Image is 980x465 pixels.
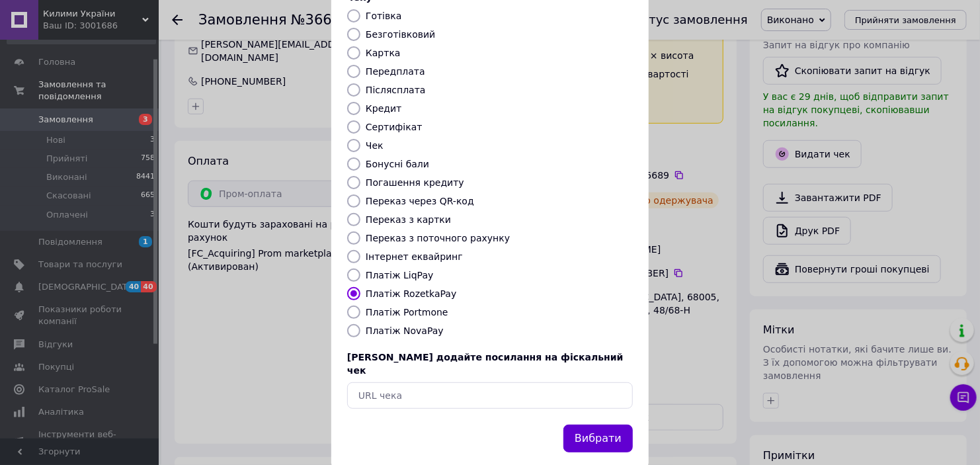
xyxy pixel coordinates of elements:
label: Платіж Portmone [366,307,448,317]
label: Переказ з поточного рахунку [366,233,510,243]
label: Сертифікат [366,122,423,132]
label: Безготівковий [366,29,435,40]
button: Вибрати [563,425,633,453]
label: Платіж RozetkaPay [366,288,456,299]
label: Бонусні бали [366,159,429,169]
label: Платіж LiqPay [366,270,433,280]
label: Картка [366,48,401,58]
label: Передплата [366,66,425,77]
label: Післясплата [366,85,426,95]
label: Чек [366,140,384,151]
label: Переказ з картки [366,214,451,225]
span: [PERSON_NAME] додайте посилання на фіскальний чек [347,352,624,376]
label: Платіж NovaPay [366,325,444,336]
label: Готівка [366,11,401,21]
input: URL чека [347,382,633,409]
label: Переказ через QR-код [366,196,474,206]
label: Погашення кредиту [366,177,464,188]
label: Інтернет еквайринг [366,251,463,262]
label: Кредит [366,103,401,114]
